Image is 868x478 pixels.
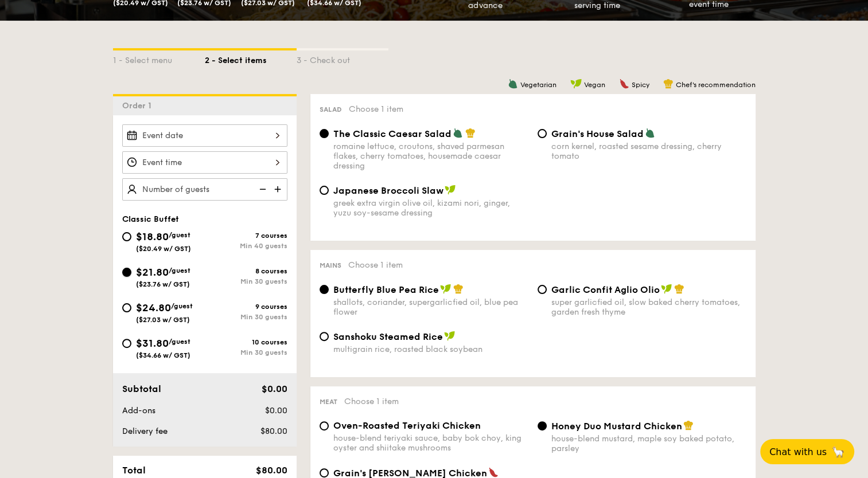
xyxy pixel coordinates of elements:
input: Event time [122,151,287,174]
img: icon-vegan.f8ff3823.svg [444,331,456,341]
img: icon-spicy.37a8142b.svg [619,79,629,89]
div: house-blend teriyaki sauce, baby bok choy, king oyster and shiitake mushrooms [333,433,528,453]
div: greek extra virgin olive oil, kizami nori, ginger, yuzu soy-sesame dressing [333,198,528,218]
span: ($23.76 w/ GST) [136,280,190,288]
span: Chat with us [769,446,827,457]
span: $21.80 [136,266,169,279]
img: icon-vegan.f8ff3823.svg [570,79,582,89]
input: Grain's [PERSON_NAME] Chickennyonya [PERSON_NAME], masala powder, lemongrass [320,468,329,477]
input: Japanese Broccoli Slawgreek extra virgin olive oil, kizami nori, ginger, yuzu soy-sesame dressing [320,186,329,195]
div: 7 courses [205,232,287,240]
span: $18.80 [136,230,169,243]
img: icon-vegetarian.fe4039eb.svg [508,79,518,89]
img: icon-vegan.f8ff3823.svg [440,284,451,294]
input: Oven-Roasted Teriyaki Chickenhouse-blend teriyaki sauce, baby bok choy, king oyster and shiitake ... [320,421,329,430]
span: Vegetarian [520,81,556,89]
span: Mains [320,261,341,269]
img: icon-add.58712e84.svg [270,178,287,200]
span: Meat [320,398,337,406]
span: Choose 1 item [344,397,399,406]
img: icon-reduce.1d2dbef1.svg [253,178,270,200]
img: icon-chef-hat.a58ddaea.svg [465,128,476,138]
div: corn kernel, roasted sesame dressing, cherry tomato [551,142,746,161]
img: icon-vegetarian.fe4039eb.svg [645,128,655,138]
button: Chat with us🦙 [760,439,854,464]
span: Butterfly Blue Pea Rice [333,284,439,295]
span: Choose 1 item [348,260,403,270]
span: /guest [171,302,193,310]
input: $18.80/guest($20.49 w/ GST)7 coursesMin 40 guests [122,232,131,241]
span: /guest [169,267,190,275]
span: /guest [169,231,190,239]
div: Min 40 guests [205,242,287,250]
span: Spicy [632,81,649,89]
span: Subtotal [122,383,161,394]
span: Grain's House Salad [551,128,644,139]
span: $0.00 [264,406,287,416]
div: Min 30 guests [205,313,287,321]
span: ($27.03 w/ GST) [136,316,190,324]
span: Japanese Broccoli Slaw [333,185,443,196]
input: Garlic Confit Aglio Oliosuper garlicfied oil, slow baked cherry tomatoes, garden fresh thyme [538,285,547,294]
input: Butterfly Blue Pea Riceshallots, coriander, supergarlicfied oil, blue pea flower [320,285,329,294]
img: icon-chef-hat.a58ddaea.svg [453,284,464,294]
input: $31.80/guest($34.66 w/ GST)10 coursesMin 30 guests [122,339,131,348]
img: icon-chef-hat.a58ddaea.svg [683,420,694,430]
input: $24.80/guest($27.03 w/ GST)9 coursesMin 30 guests [122,303,131,312]
span: Vegan [584,81,605,89]
span: ($20.49 w/ GST) [136,245,191,253]
input: $21.80/guest($23.76 w/ GST)8 coursesMin 30 guests [122,268,131,277]
div: 8 courses [205,267,287,275]
div: super garlicfied oil, slow baked cherry tomatoes, garden fresh thyme [551,297,746,317]
input: Number of guests [122,178,287,201]
div: Min 30 guests [205,348,287,356]
span: /guest [169,338,190,346]
img: icon-vegan.f8ff3823.svg [445,185,456,195]
img: icon-spicy.37a8142b.svg [488,467,499,477]
span: Chef's recommendation [676,81,756,89]
img: icon-vegan.f8ff3823.svg [661,284,672,294]
input: Event date [122,124,287,147]
div: 10 courses [205,338,287,346]
span: The Classic Caesar Salad [333,128,451,139]
span: Honey Duo Mustard Chicken [551,421,682,432]
span: Total [122,465,146,476]
div: 2 - Select items [205,50,297,66]
div: 3 - Check out [297,50,388,66]
span: Sanshoku Steamed Rice [333,331,443,342]
div: shallots, coriander, supergarlicfied oil, blue pea flower [333,297,528,317]
span: $80.00 [260,426,287,436]
img: icon-chef-hat.a58ddaea.svg [663,79,674,89]
span: $31.80 [136,337,169,350]
span: Order 1 [122,101,156,111]
span: $24.80 [136,301,171,314]
span: Add-ons [122,406,155,416]
input: Grain's House Saladcorn kernel, roasted sesame dressing, cherry tomato [538,129,547,138]
div: 9 courses [205,303,287,311]
input: The Classic Caesar Saladromaine lettuce, croutons, shaved parmesan flakes, cherry tomatoes, house... [320,129,329,138]
span: Salad [320,105,342,113]
input: Honey Duo Mustard Chickenhouse-blend mustard, maple soy baked potato, parsley [538,421,547,430]
div: Min 30 guests [205,277,287,285]
span: Choose 1 item [349,104,403,114]
div: 1 - Select menu [113,50,205,66]
span: Garlic Confit Aglio Olio [551,284,660,295]
img: icon-chef-hat.a58ddaea.svg [674,284,684,294]
span: Delivery fee [122,426,168,436]
span: Classic Buffet [122,214,179,224]
img: icon-vegetarian.fe4039eb.svg [453,128,463,138]
input: Sanshoku Steamed Ricemultigrain rice, roasted black soybean [320,332,329,341]
span: Oven-Roasted Teriyaki Chicken [333,420,481,431]
div: romaine lettuce, croutons, shaved parmesan flakes, cherry tomatoes, housemade caesar dressing [333,142,528,171]
span: $80.00 [255,465,287,476]
span: ($34.66 w/ GST) [136,351,190,359]
span: $0.00 [261,383,287,394]
span: 🦙 [831,445,845,459]
div: multigrain rice, roasted black soybean [333,344,528,354]
div: house-blend mustard, maple soy baked potato, parsley [551,434,746,453]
